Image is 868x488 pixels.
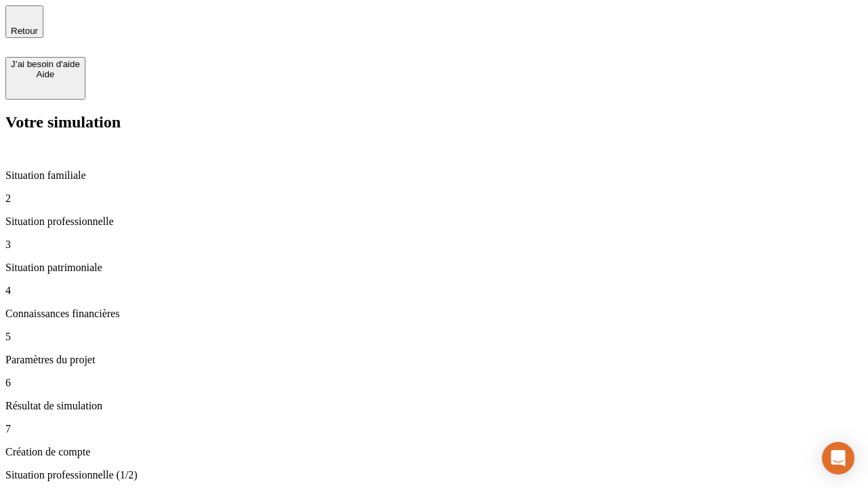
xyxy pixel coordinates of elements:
p: 6 [5,377,863,389]
p: Situation familiale [5,169,863,182]
div: J’ai besoin d'aide [11,59,80,69]
span: Retour [11,26,38,36]
p: 3 [5,239,863,251]
h2: Votre simulation [5,113,863,131]
p: Situation patrimoniale [5,262,863,274]
p: 2 [5,192,863,205]
p: Résultat de simulation [5,400,863,412]
p: Paramètres du projet [5,354,863,366]
button: J’ai besoin d'aideAide [5,57,85,100]
p: 5 [5,331,863,343]
div: Aide [11,69,80,79]
p: Connaissances financières [5,308,863,320]
p: Situation professionnelle [5,216,863,228]
p: 7 [5,423,863,435]
p: Création de compte [5,446,863,458]
div: Open Intercom Messenger [822,442,854,474]
p: Situation professionnelle (1/2) [5,469,863,481]
p: 4 [5,285,863,297]
button: Retour [5,5,43,38]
